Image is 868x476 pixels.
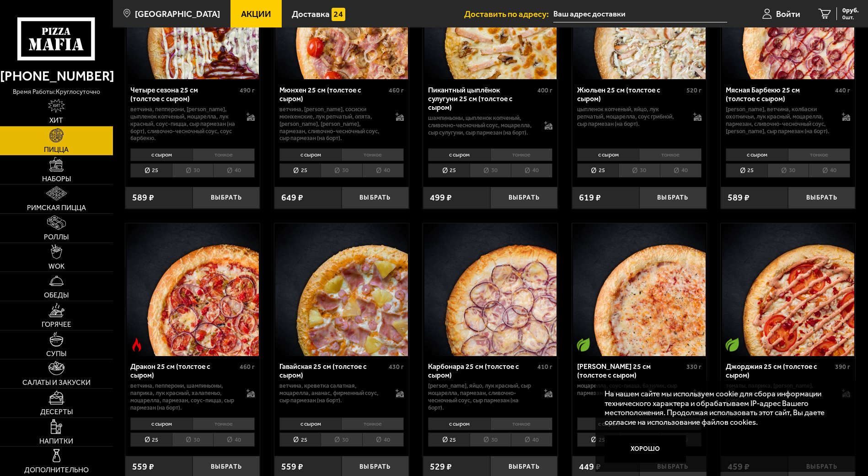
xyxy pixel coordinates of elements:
li: 25 [428,433,469,447]
span: Обеды [44,292,69,299]
li: 40 [213,433,255,447]
li: 30 [172,163,213,178]
a: Острое блюдоДракон 25 см (толстое с сыром) [125,223,260,356]
p: ветчина, пепперони, шампиньоны, паприка, лук красный, халапеньо, моцарелла, пармезан, соус-пицца,... [130,382,237,411]
li: тонкое [490,148,553,161]
li: 25 [726,163,767,178]
img: Вегетарианское блюдо [577,338,590,352]
p: ветчина, пепперони, [PERSON_NAME], цыпленок копченый, моцарелла, лук красный, соус-пицца, сыр пар... [130,106,237,142]
span: 559 ₽ [281,462,303,471]
input: Ваш адрес доставки [553,5,727,22]
p: ветчина, [PERSON_NAME], сосиски мюнхенские, лук репчатый, опята, [PERSON_NAME], [PERSON_NAME], па... [279,106,386,142]
img: Острое блюдо [130,338,144,352]
li: 40 [362,433,404,447]
li: с сыром [130,148,193,161]
button: Выбрать [342,187,409,209]
li: с сыром [577,148,639,161]
li: тонкое [341,417,404,430]
span: 490 г [240,87,255,94]
li: 30 [470,433,511,447]
li: тонкое [788,148,851,161]
li: 40 [660,163,702,178]
li: тонкое [639,148,702,161]
li: тонкое [193,417,255,430]
li: с сыром [279,148,342,161]
span: 589 ₽ [728,193,750,202]
li: 40 [213,163,255,178]
li: с сыром [130,417,193,430]
li: 30 [172,433,213,447]
span: 619 ₽ [579,193,601,202]
span: 529 ₽ [430,462,452,471]
img: Вегетарианское блюдо [725,338,739,352]
span: Роллы [44,233,69,241]
span: 460 г [389,87,404,94]
span: Пицца [44,146,69,153]
img: Гавайская 25 см (толстое с сыром) [275,223,408,356]
div: Мюнхен 25 см (толстое с сыром) [279,86,386,103]
div: [PERSON_NAME] 25 см (толстое с сыром) [577,362,684,380]
li: 40 [362,163,404,178]
span: Войти [776,10,800,18]
li: 30 [321,433,362,447]
span: 330 г [686,363,702,371]
span: 0 руб. [842,7,859,14]
div: Мясная Барбекю 25 см (толстое с сыром) [726,86,833,103]
span: WOK [48,263,64,270]
a: Вегетарианское блюдоМаргарита 25 см (толстое с сыром) [572,223,707,356]
li: 40 [809,163,850,178]
div: Пикантный цыплёнок сулугуни 25 см (толстое с сыром) [428,86,535,112]
span: Доставить по адресу: [464,10,553,18]
span: Доставка [292,10,330,18]
li: с сыром [428,148,490,161]
div: Дракон 25 см (толстое с сыром) [130,362,237,380]
p: [PERSON_NAME], яйцо, лук красный, сыр Моцарелла, пармезан, сливочно-чесночный соус, сыр пармезан ... [428,382,535,411]
p: На нашем сайте мы используем cookie для сбора информации технического характера и обрабатываем IP... [605,389,841,427]
span: Наборы [42,175,71,183]
li: 30 [767,163,809,178]
li: 25 [279,433,321,447]
p: [PERSON_NAME], ветчина, колбаски охотничьи, лук красный, моцарелла, пармезан, сливочно-чесночный ... [726,106,833,135]
p: моцарелла, соус-пицца, базилик, сыр пармезан (на борт). [577,382,684,397]
span: 589 ₽ [132,193,154,202]
li: 30 [618,163,659,178]
p: шампиньоны, цыпленок копченый, сливочно-чесночный соус, моцарелла, сыр сулугуни, сыр пармезан (на... [428,114,535,136]
span: 410 г [537,363,552,371]
span: 649 ₽ [281,193,303,202]
button: Выбрать [193,187,260,209]
li: тонкое [341,148,404,161]
li: 30 [321,163,362,178]
li: 25 [428,163,469,178]
span: 520 г [686,87,702,94]
li: тонкое [193,148,255,161]
li: 25 [130,163,171,178]
li: с сыром [279,417,342,430]
img: Карбонара 25 см (толстое с сыром) [424,223,557,356]
img: Маргарита 25 см (толстое с сыром) [573,223,706,356]
img: 15daf4d41897b9f0e9f617042186c801.svg [332,8,345,22]
li: с сыром [577,417,639,430]
button: Хорошо [605,435,686,462]
li: 40 [511,433,552,447]
img: Дракон 25 см (толстое с сыром) [127,223,259,356]
li: с сыром [726,148,788,161]
div: Четыре сезона 25 см (толстое с сыром) [130,86,237,103]
a: Вегетарианское блюдоДжорджия 25 см (толстое с сыром) [721,223,855,356]
span: 440 г [835,87,850,94]
span: Акции [241,10,271,18]
button: Выбрать [788,187,855,209]
li: 30 [470,163,511,178]
div: Гавайская 25 см (толстое с сыром) [279,362,386,380]
button: Выбрать [639,187,707,209]
li: тонкое [490,417,553,430]
div: Жюльен 25 см (толстое с сыром) [577,86,684,103]
p: ветчина, креветка салатная, моцарелла, ананас, фирменный соус, сыр пармезан (на борт). [279,382,386,404]
span: 449 ₽ [579,462,601,471]
span: Супы [46,350,66,357]
span: 390 г [835,363,850,371]
a: Карбонара 25 см (толстое с сыром) [423,223,557,356]
li: 40 [511,163,552,178]
li: 25 [577,163,618,178]
span: Римская пицца [27,204,86,211]
span: 0 шт. [842,15,859,20]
